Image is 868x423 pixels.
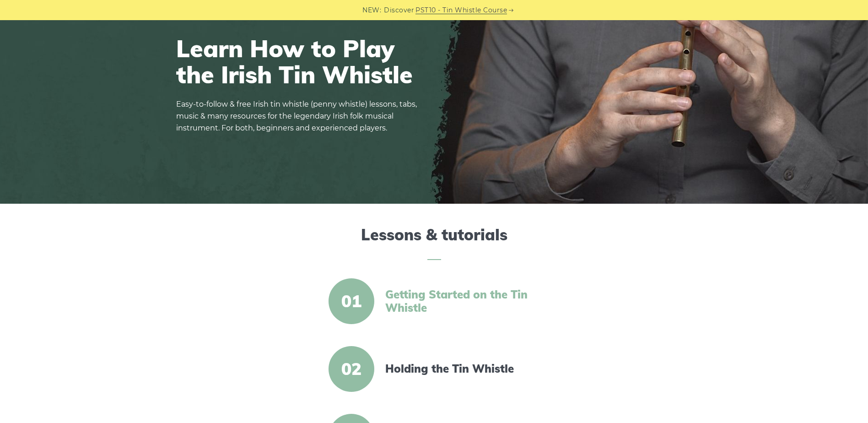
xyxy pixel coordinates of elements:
[176,98,423,134] p: Easy-to-follow & free Irish tin whistle (penny whistle) lessons, tabs, music & many resources for...
[415,5,507,16] a: PST10 - Tin Whistle Course
[362,5,381,16] span: NEW:
[176,35,423,87] h1: Learn How to Play the Irish Tin Whistle
[385,288,543,315] a: Getting Started on the Tin Whistle
[385,362,543,375] a: Holding the Tin Whistle
[329,346,374,392] span: 02
[384,5,414,16] span: Discover
[329,278,374,324] span: 01
[176,226,692,260] h2: Lessons & tutorials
